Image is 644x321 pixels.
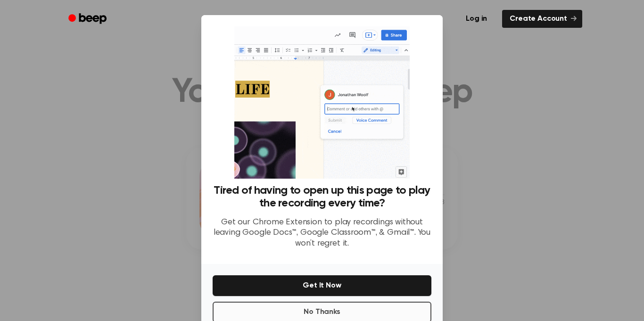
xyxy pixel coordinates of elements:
img: Beep extension in action [234,26,409,179]
a: Create Account [502,10,582,28]
h3: Tired of having to open up this page to play the recording every time? [213,184,431,210]
p: Get our Chrome Extension to play recordings without leaving Google Docs™, Google Classroom™, & Gm... [213,217,431,249]
button: Get It Now [213,275,431,296]
a: Log in [456,8,496,30]
a: Beep [62,10,115,28]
